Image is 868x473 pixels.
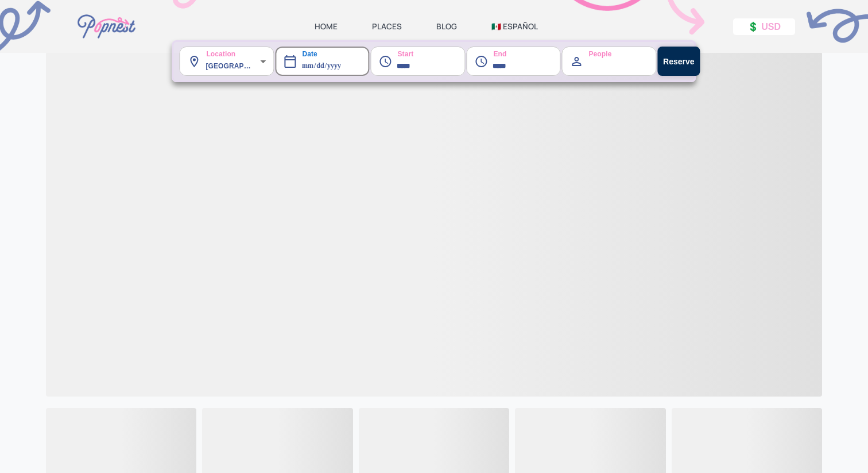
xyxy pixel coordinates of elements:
[436,21,457,32] a: BLOG
[315,21,338,32] a: HOME
[206,47,274,76] div: [GEOGRAPHIC_DATA] ([GEOGRAPHIC_DATA], [GEOGRAPHIC_DATA], [GEOGRAPHIC_DATA])
[733,18,795,35] button: 💲 USD
[283,41,317,59] label: Date
[474,41,506,59] label: End
[187,41,235,59] label: Location
[663,57,695,66] strong: Reserve
[372,21,402,32] a: PLACES
[657,47,700,76] button: Reserve
[491,21,538,32] a: 🇲🇽 ESPAÑOL
[378,41,413,59] label: Start
[570,41,612,59] label: People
